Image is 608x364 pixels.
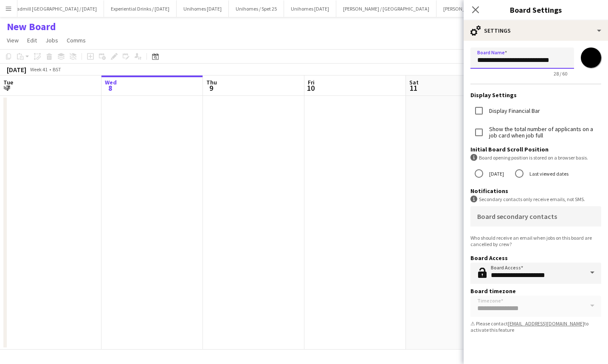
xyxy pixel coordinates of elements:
span: Comms [67,36,86,44]
button: Experiential Drinks / [DATE] [104,0,177,17]
span: Fri [308,78,315,86]
h3: Board Settings [464,4,608,15]
a: [EMAIL_ADDRESS][DOMAIN_NAME] [508,320,584,327]
button: [PERSON_NAME]'s Sampling [436,0,512,17]
button: Unihomes [DATE] [284,0,336,17]
button: Unihomes / Spet 25 [229,0,284,17]
a: Jobs [42,35,62,46]
div: Settings [464,20,608,41]
span: Sat [409,78,419,86]
span: 9 [205,83,217,93]
a: View [3,35,22,46]
span: View [7,36,19,44]
button: Unihomes [DATE] [177,0,229,17]
span: 28 / 60 [547,70,574,77]
div: ⚠ Please contact to activate this feature [470,320,601,333]
div: BST [53,66,61,73]
span: 7 [2,83,13,93]
span: Wed [105,78,117,86]
label: Display Financial Bar [487,108,540,114]
span: 11 [408,83,419,93]
span: Edit [27,36,37,44]
h3: Board timezone [470,287,601,295]
label: Last viewed dates [528,167,569,180]
button: Leadmill [GEOGRAPHIC_DATA] / [DATE] [5,0,104,17]
span: Jobs [45,36,58,44]
h3: Initial Board Scroll Position [470,146,601,153]
button: [PERSON_NAME] / [GEOGRAPHIC_DATA] [336,0,436,17]
div: Who should receive an email when jobs on this board are cancelled by crew? [470,235,601,247]
h3: Board Access [470,254,601,262]
label: Show the total number of applicants on a job card when job full [487,126,601,139]
div: [DATE] [7,65,26,74]
span: Tue [3,78,13,86]
a: Comms [63,35,89,46]
span: Week 41 [28,66,49,73]
h1: New Board [7,20,56,33]
div: Secondary contacts only receive emails, not SMS. [470,196,601,203]
a: Edit [24,35,40,46]
span: Thu [206,78,217,86]
h3: Notifications [470,187,601,195]
span: 10 [307,83,315,93]
mat-label: Board secondary contacts [477,212,557,221]
h3: Display Settings [470,91,601,99]
div: Board opening position is stored on a browser basis. [470,154,601,161]
label: [DATE] [487,167,504,180]
span: 8 [104,83,117,93]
